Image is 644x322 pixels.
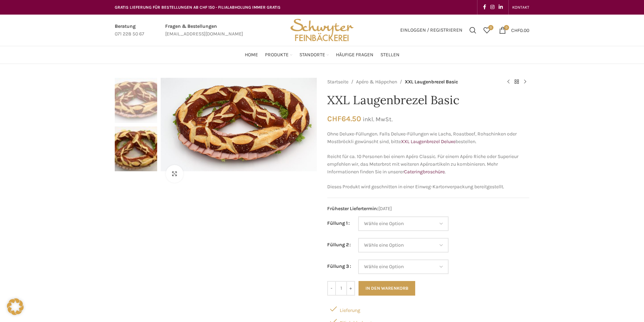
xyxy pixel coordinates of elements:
[356,78,397,86] a: Apéro & Häppchen
[511,27,529,33] bdi: 0.00
[265,52,289,58] span: Produkte
[480,23,494,37] div: Meine Wunschliste
[327,78,497,86] nav: Breadcrumb
[509,0,533,14] div: Secondary navigation
[346,281,355,296] input: +
[488,2,497,12] a: Instagram social link
[400,28,462,33] span: Einloggen / Registrieren
[165,23,243,38] a: Infobox link
[288,15,356,46] img: Bäckerei Schwyter
[327,303,529,315] div: Lieferung
[363,116,393,123] small: inkl. MwSt.
[380,48,400,62] a: Stellen
[115,126,157,175] div: 2 / 2
[327,263,351,270] label: Füllung 3
[115,78,157,126] div: 1 / 2
[327,93,529,107] h1: XXL Laugenbrezel Basic
[327,281,336,296] input: -
[405,78,458,86] span: XXL Laugenbrezel Basic
[496,23,533,37] a: 0 CHF0.00
[480,23,494,37] a: 0
[404,169,445,175] a: Cateringbroschüre
[336,48,373,62] a: Häufige Fragen
[488,25,493,30] span: 0
[327,78,348,86] a: Startseite
[466,23,480,37] a: Suchen
[245,52,258,58] span: Home
[245,48,258,62] a: Home
[327,114,361,123] bdi: 64.50
[327,241,351,249] label: Füllung 2
[521,78,529,86] a: Next product
[115,5,281,10] span: GRATIS LIEFERUNG FÜR BESTELLUNGEN AB CHF 150 - FILIALABHOLUNG IMMER GRATIS
[401,139,456,145] a: XXL Laugenbrezel Deluxe
[504,25,509,30] span: 0
[288,27,356,33] a: Site logo
[512,5,529,10] span: KONTAKT
[111,48,533,62] div: Main navigation
[380,52,400,58] span: Stellen
[299,52,325,58] span: Standorte
[327,130,529,146] p: Ohne Deluxe-Füllungen. Falls Deluxe-Füllungen wie Lachs, Roastbeef, Rohschinken oder Mostbröckli ...
[327,153,529,176] p: Reicht für ca. 10 Personen bei einem Apéro Classic. Für einem Apéro Riche oder Superieur empfehle...
[327,206,378,212] span: Frühester Liefertermin:
[511,27,520,33] span: CHF
[159,78,319,171] div: 1 / 2
[299,48,329,62] a: Standorte
[336,52,373,58] span: Häufige Fragen
[265,48,292,62] a: Produkte
[336,281,346,296] input: Produktmenge
[327,183,529,191] p: Dieses Produkt wird geschnitten in einer Einweg-Kartonverpackung bereitgestellt.
[359,281,415,296] button: In den Warenkorb
[327,114,341,123] span: CHF
[481,2,488,12] a: Facebook social link
[397,23,466,37] a: Einloggen / Registrieren
[497,2,505,12] a: Linkedin social link
[327,220,350,227] label: Füllung 1
[327,205,529,213] span: [DATE]
[512,0,529,14] a: KONTAKT
[115,23,144,38] a: Infobox link
[504,78,513,86] a: Previous product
